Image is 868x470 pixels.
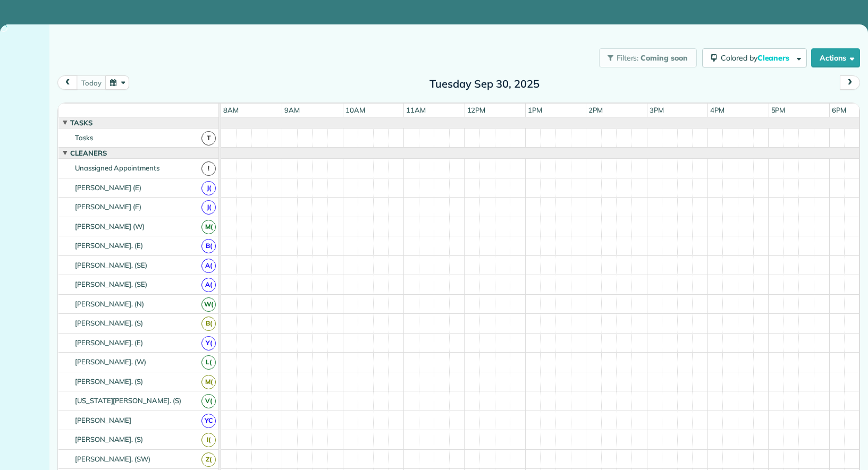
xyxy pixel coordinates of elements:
[840,75,860,90] button: next
[721,53,793,63] span: Colored by
[73,241,145,250] span: [PERSON_NAME]. (E)
[201,278,216,292] span: A(
[201,239,216,253] span: B(
[617,53,639,63] span: Filters:
[201,433,216,447] span: I(
[201,220,216,234] span: M(
[282,106,302,114] span: 9am
[201,161,216,176] span: !
[221,106,241,114] span: 8am
[73,377,145,386] span: [PERSON_NAME]. (S)
[57,75,78,90] button: prev
[77,75,106,90] button: today
[647,106,666,114] span: 3pm
[343,106,367,114] span: 10am
[586,106,605,114] span: 2pm
[201,317,216,331] span: B(
[73,319,145,327] span: [PERSON_NAME]. (S)
[641,53,688,63] span: Coming soon
[73,435,145,443] span: [PERSON_NAME]. (S)
[73,261,149,269] span: [PERSON_NAME]. (SE)
[73,280,149,288] span: [PERSON_NAME]. (SE)
[769,106,788,114] span: 5pm
[201,452,216,467] span: Z(
[73,133,95,142] span: Tasks
[201,200,216,215] span: J(
[201,336,216,351] span: Y(
[73,300,146,308] span: [PERSON_NAME]. (N)
[201,297,216,312] span: W(
[73,455,153,463] span: [PERSON_NAME]. (SW)
[73,202,144,211] span: [PERSON_NAME] (E)
[73,338,145,347] span: [PERSON_NAME]. (E)
[73,183,144,192] span: [PERSON_NAME] (E)
[201,394,216,408] span: V(
[201,131,216,146] span: T
[201,181,216,195] span: J(
[201,259,216,273] span: A(
[201,375,216,389] span: M(
[757,53,791,63] span: Cleaners
[702,48,807,67] button: Colored byCleaners
[526,106,544,114] span: 1pm
[68,118,95,127] span: Tasks
[418,78,551,90] h2: Tuesday Sep 30, 2025
[68,149,109,157] span: Cleaners
[404,106,428,114] span: 11am
[811,48,860,67] button: Actions
[465,106,488,114] span: 12pm
[73,222,147,230] span: [PERSON_NAME] (W)
[73,416,134,424] span: [PERSON_NAME]
[73,396,183,405] span: [US_STATE][PERSON_NAME]. (S)
[201,414,216,428] span: YC
[73,164,162,172] span: Unassigned Appointments
[830,106,848,114] span: 6pm
[73,357,148,366] span: [PERSON_NAME]. (W)
[201,355,216,370] span: L(
[708,106,727,114] span: 4pm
